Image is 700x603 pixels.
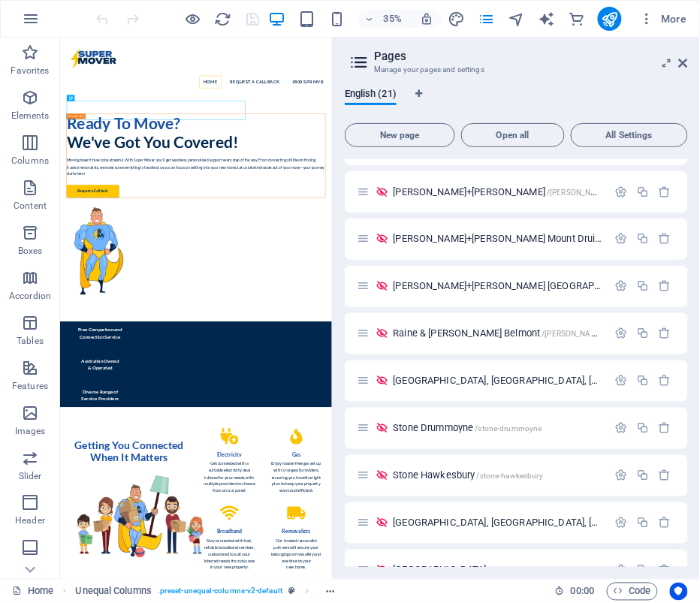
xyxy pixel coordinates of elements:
span: New page [352,131,448,140]
i: Reload page [215,11,232,28]
span: . preset-unequal-columns-v2-default [158,583,282,601]
div: Duplicate [636,327,649,340]
p: Slider [19,470,42,482]
span: /stone-drummoyne [475,425,542,433]
div: [PERSON_NAME]+[PERSON_NAME] Mount Druitt [388,234,607,244]
p: Accordion [9,290,51,302]
button: commerce [568,10,586,28]
div: Duplicate [636,185,649,198]
button: Click here to leave preview mode and continue editing [184,10,202,28]
div: Remove [659,564,671,577]
button: design [448,10,466,28]
div: Duplicate [636,422,649,435]
p: Elements [11,110,50,122]
span: /[PERSON_NAME] [547,188,610,197]
button: Open all [461,123,565,147]
span: /[PERSON_NAME][GEOGRAPHIC_DATA] [542,330,681,339]
p: Images [15,425,46,437]
div: Duplicate [636,469,649,482]
p: Footer [17,560,44,572]
p: Boxes [18,245,43,257]
div: [GEOGRAPHIC_DATA], [GEOGRAPHIC_DATA], [GEOGRAPHIC_DATA], [GEOGRAPHIC_DATA] [388,518,607,528]
span: 00 00 [571,583,594,601]
div: Stone Drummoyne/stone-drummoyne [388,424,607,433]
p: Content [14,200,47,212]
button: More [634,7,693,31]
span: [PERSON_NAME]+[PERSON_NAME] [393,186,610,197]
span: Stone Drummoyne [393,423,542,434]
span: Code [614,583,651,601]
div: Remove [659,375,671,387]
button: pages [478,10,496,28]
span: : [581,586,584,597]
span: Stone Hawkesbury [393,470,543,481]
span: /stone-[GEOGRAPHIC_DATA] [488,567,590,575]
span: More [640,11,687,26]
div: Remove [659,517,671,529]
i: AI Writer [538,11,555,28]
a: Click to cancel selection. Double-click to open Pages [12,583,53,601]
span: /stone-hawkesbury [477,472,543,481]
div: Settings [614,469,627,482]
div: Duplicate [636,517,649,529]
p: Columns [11,155,49,167]
button: publish [598,7,622,31]
div: Settings [614,185,627,198]
h6: 35% [381,10,405,28]
div: Remove [659,422,671,435]
span: All Settings [578,131,681,140]
div: Settings [614,375,627,387]
div: Duplicate [636,233,649,246]
div: Settings [614,233,627,246]
button: Code [607,583,658,601]
nav: breadcrumb [76,583,343,601]
i: Publish [601,11,618,28]
div: [PERSON_NAME]+[PERSON_NAME] [GEOGRAPHIC_DATA] [388,282,607,291]
h2: Pages [374,50,688,63]
div: [PERSON_NAME]+[PERSON_NAME]/[PERSON_NAME] [388,187,607,197]
div: Settings [614,517,627,529]
i: Design (Ctrl+Alt+Y) [448,11,465,28]
p: Tables [17,335,44,347]
p: Favorites [11,65,49,77]
div: Settings [614,564,627,577]
button: 35% [358,10,412,28]
div: [GEOGRAPHIC_DATA]/stone-[GEOGRAPHIC_DATA] [388,565,607,575]
div: Settings [614,327,627,340]
button: reload [214,10,232,28]
i: This element is a customizable preset [288,587,295,595]
div: Remove [659,280,671,293]
button: New page [345,123,455,147]
div: Duplicate [636,564,649,577]
button: text_generator [538,10,556,28]
i: Commerce [568,11,585,28]
h3: Manage your pages and settings [374,63,658,77]
div: Stone Hawkesbury/stone-hawkesbury [388,471,607,481]
div: Duplicate [636,375,649,387]
button: All Settings [571,123,688,147]
button: Usercentrics [670,583,688,601]
div: Raine & [PERSON_NAME] Belmont/[PERSON_NAME][GEOGRAPHIC_DATA] [388,329,607,339]
i: Pages (Ctrl+Alt+S) [478,11,495,28]
i: On resize automatically adjust zoom level to fit chosen device. [420,12,433,26]
div: Language Tabs [345,89,688,117]
div: Duplicate [636,280,649,293]
span: Open all [468,131,558,140]
div: Remove [659,469,671,482]
span: English (21) [345,85,397,106]
div: Remove [659,327,671,340]
div: [GEOGRAPHIC_DATA], [GEOGRAPHIC_DATA], [GEOGRAPHIC_DATA], [PERSON_NAME] & Wyong [388,376,607,386]
div: Settings [614,422,627,435]
span: Click to select. Double-click to edit [76,583,152,601]
div: Remove [659,233,671,246]
button: navigator [508,10,526,28]
p: Header [15,515,45,527]
p: Features [12,380,48,392]
h6: Session time [555,583,595,601]
div: Remove [659,185,671,198]
div: Settings [614,280,627,293]
span: Click to open page [393,328,681,339]
i: Navigator [508,11,525,28]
